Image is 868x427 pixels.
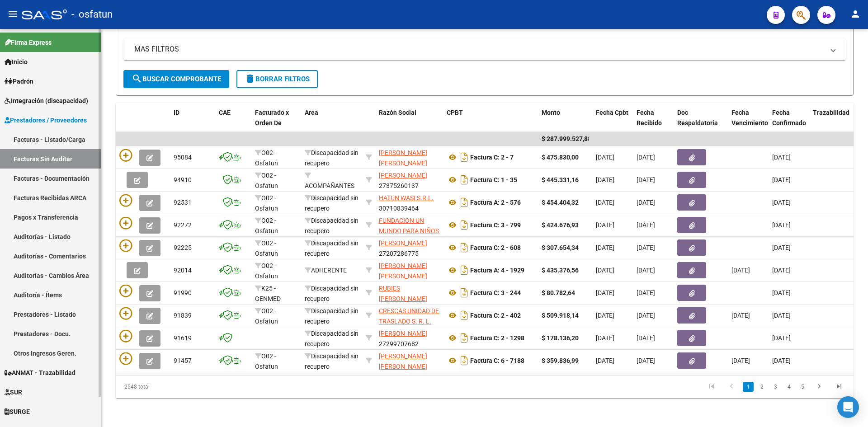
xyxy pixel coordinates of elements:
[637,312,655,319] span: [DATE]
[811,382,828,392] a: go to next page
[470,176,517,183] strong: Factura C: 1 - 35
[542,244,579,251] strong: $ 307.654,34
[470,312,521,319] strong: Factura C: 2 - 402
[255,307,278,335] span: O02 - Osfatun Propio
[174,199,192,206] span: 92531
[5,368,75,378] span: ANMAT - Trazabilidad
[305,307,359,325] span: Discapacidad sin recupero
[379,283,439,302] div: 27278933062
[596,312,614,319] span: [DATE]
[596,199,614,206] span: [DATE]
[174,357,192,364] span: 91457
[174,244,192,251] span: 92225
[542,357,579,364] strong: $ 359.836,99
[255,109,289,127] span: Facturado x Orden De
[379,217,439,235] span: FUNDACION UN MUNDO PARA NIÑOS
[255,285,281,302] span: K25 - GENMED
[255,352,278,380] span: O02 - Osfatun Propio
[305,109,318,116] span: Area
[379,149,427,167] span: [PERSON_NAME] [PERSON_NAME]
[305,239,359,257] span: Discapacidad sin recupero
[813,109,849,116] span: Trazabilidad
[772,109,806,127] span: Fecha Confirmado
[379,261,439,280] div: 27184659234
[305,194,359,212] span: Discapacidad sin recupero
[592,103,633,143] datatable-header-cell: Fecha Cpbt
[379,148,439,167] div: 27333274162
[723,382,740,392] a: go to previous page
[305,285,359,302] span: Discapacidad sin recupero
[837,396,859,418] div: Open Intercom Messenger
[458,218,470,232] i: Descargar documento
[219,109,231,116] span: CAE
[782,379,796,394] li: page 4
[305,330,359,347] span: Discapacidad sin recupero
[542,109,560,116] span: Monto
[379,306,439,325] div: 30718484029
[770,382,781,392] a: 3
[542,334,579,342] strong: $ 178.136,20
[470,289,521,296] strong: Factura C: 3 - 244
[379,172,427,179] span: [PERSON_NAME]
[755,379,769,394] li: page 2
[542,135,591,142] span: $ 287.999.527,88
[447,109,463,116] span: CPBT
[731,267,750,274] span: [DATE]
[170,103,215,143] datatable-header-cell: ID
[741,379,755,394] li: page 1
[174,154,192,161] span: 95084
[379,262,427,280] span: [PERSON_NAME] [PERSON_NAME]
[255,172,278,200] span: O02 - Osfatun Propio
[596,289,614,296] span: [DATE]
[458,240,470,255] i: Descargar documento
[542,199,579,206] strong: $ 454.404,32
[470,199,521,206] strong: Factura A: 2 - 576
[797,382,808,392] a: 5
[542,154,579,161] strong: $ 475.830,00
[255,194,278,222] span: O02 - Osfatun Propio
[174,176,192,183] span: 94910
[743,382,754,392] a: 1
[470,221,521,229] strong: Factura C: 3 - 799
[245,73,255,84] mat-icon: delete
[637,176,655,183] span: [DATE]
[772,199,791,206] span: [DATE]
[772,176,791,183] span: [DATE]
[305,149,359,167] span: Discapacidad sin recupero
[637,267,655,274] span: [DATE]
[305,217,359,235] span: Discapacidad sin recupero
[772,221,791,229] span: [DATE]
[596,244,614,251] span: [DATE]
[255,262,278,290] span: O02 - Osfatun Propio
[132,73,142,84] mat-icon: search
[470,334,524,342] strong: Factura C: 2 - 1298
[5,76,33,86] span: Padrón
[379,285,427,302] span: RUBIES [PERSON_NAME]
[379,352,427,370] span: [PERSON_NAME] [PERSON_NAME]
[215,103,251,143] datatable-header-cell: CAE
[301,103,362,143] datatable-header-cell: Area
[769,379,782,394] li: page 3
[375,103,443,143] datatable-header-cell: Razón Social
[596,221,614,229] span: [DATE]
[379,351,439,370] div: 20264471096
[637,334,655,342] span: [DATE]
[443,103,538,143] datatable-header-cell: CPBT
[305,352,359,370] span: Discapacidad sin recupero
[255,239,278,267] span: O02 - Osfatun Propio
[637,109,662,127] span: Fecha Recibido
[251,103,301,143] datatable-header-cell: Facturado x Orden De
[5,96,88,106] span: Integración (discapacidad)
[596,357,614,364] span: [DATE]
[637,244,655,251] span: [DATE]
[772,357,791,364] span: [DATE]
[379,109,416,116] span: Razón Social
[756,382,767,392] a: 2
[236,70,318,88] button: Borrar Filtros
[542,312,579,319] strong: $ 509.918,14
[772,289,791,296] span: [DATE]
[596,334,614,342] span: [DATE]
[379,238,439,257] div: 27207286775
[458,308,470,323] i: Descargar documento
[596,154,614,161] span: [DATE]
